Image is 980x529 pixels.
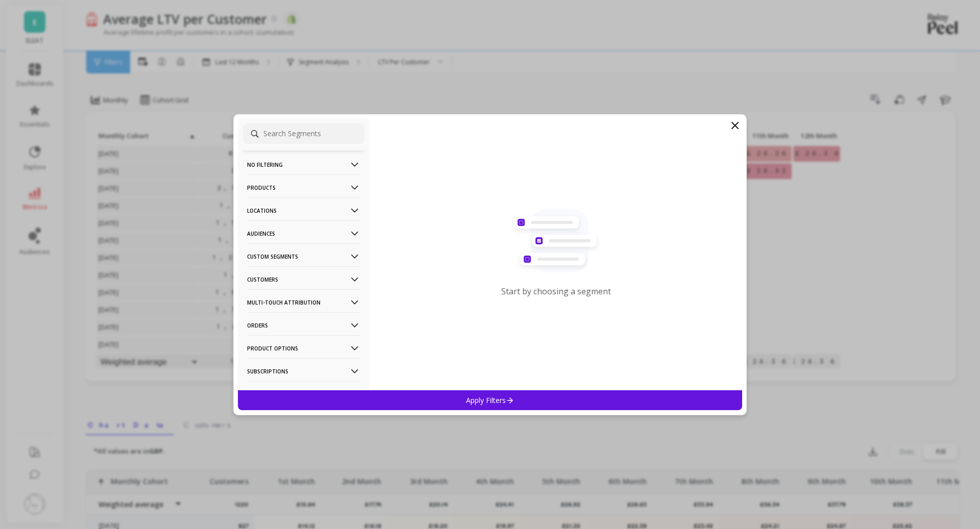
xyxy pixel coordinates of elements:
p: Multi-Touch Attribution [247,289,360,315]
p: Audiences [247,220,360,246]
p: Orders [247,312,360,338]
p: Survey Questions [247,381,360,407]
p: Product Options [247,335,360,361]
p: Subscriptions [247,358,360,384]
p: Apply Filters [466,395,514,405]
p: Custom Segments [247,243,360,269]
p: Start by choosing a segment [501,286,611,297]
p: Locations [247,197,360,223]
p: Customers [247,266,360,292]
input: Search Segments [243,123,364,144]
p: No filtering [247,152,360,178]
p: Products [247,174,360,200]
